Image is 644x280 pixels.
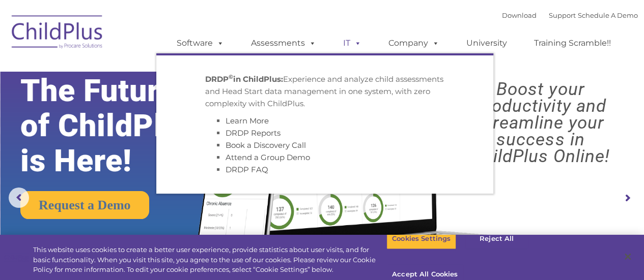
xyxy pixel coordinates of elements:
button: Reject All [465,228,528,250]
div: This website uses cookies to create a better user experience, provide statistics about user visit... [33,245,386,275]
a: Book a Discovery Call [226,140,306,150]
button: Close [617,245,639,268]
a: University [456,33,517,53]
a: Support [549,11,576,19]
button: Cookies Settings [386,228,456,250]
a: Request a Demo [20,191,149,219]
rs-layer: Boost your productivity and streamline your success in ChildPlus Online! [445,81,636,165]
span: Last name [142,67,173,75]
a: Attend a Group Demo [226,152,310,162]
a: Company [378,33,450,53]
font: | [502,11,638,19]
a: Training Scramble!! [524,33,621,53]
p: Experience and analyze child assessments and Head Start data management in one system, with zero ... [205,73,444,110]
img: ChildPlus by Procare Solutions [7,8,108,59]
a: Learn More [226,116,269,126]
a: Software [166,33,234,53]
strong: DRDP in ChildPlus: [205,74,283,84]
a: DRDP FAQ [226,165,268,174]
a: IT [333,33,372,53]
sup: © [229,73,233,80]
a: Schedule A Demo [578,11,638,19]
a: Assessments [241,33,326,53]
a: Download [502,11,537,19]
rs-layer: The Future of ChildPlus is Here! [20,73,226,178]
a: DRDP Reports [226,128,281,138]
span: Phone number [142,109,185,116]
